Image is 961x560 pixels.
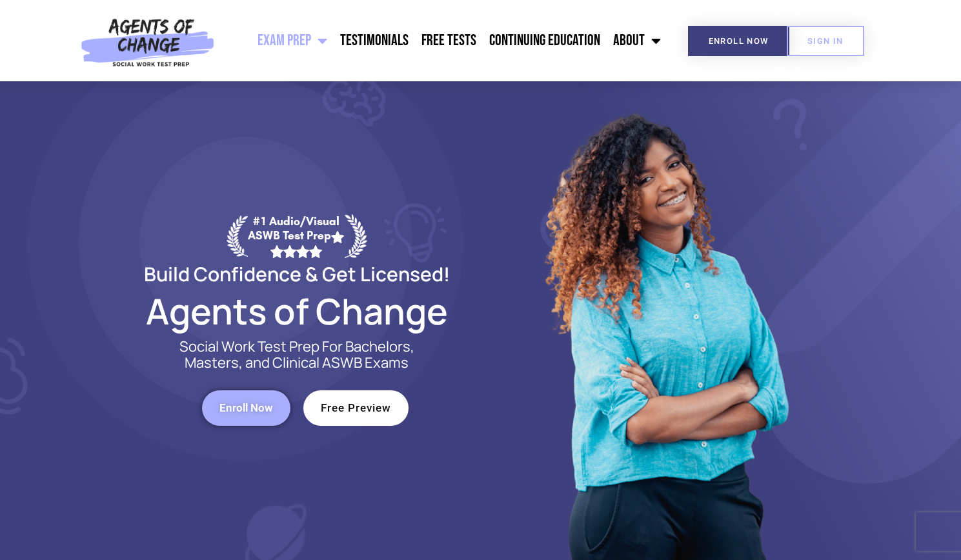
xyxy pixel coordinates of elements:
[219,403,273,414] span: Enroll Now
[221,25,667,57] nav: Menu
[321,403,391,414] span: Free Preview
[202,390,290,426] a: Enroll Now
[303,390,409,426] a: Free Preview
[113,296,481,326] h2: Agents of Change
[415,25,483,57] a: Free Tests
[688,26,789,56] a: Enroll Now
[807,37,844,45] span: SIGN IN
[334,25,415,57] a: Testimonials
[607,25,667,57] a: About
[787,26,864,56] a: SIGN IN
[483,25,607,57] a: Continuing Education
[251,25,334,57] a: Exam Prep
[709,37,769,45] span: Enroll Now
[248,214,345,257] div: #1 Audio/Visual ASWB Test Prep
[113,265,481,283] h2: Build Confidence & Get Licensed!
[165,339,429,371] p: Social Work Test Prep For Bachelors, Masters, and Clinical ASWB Exams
